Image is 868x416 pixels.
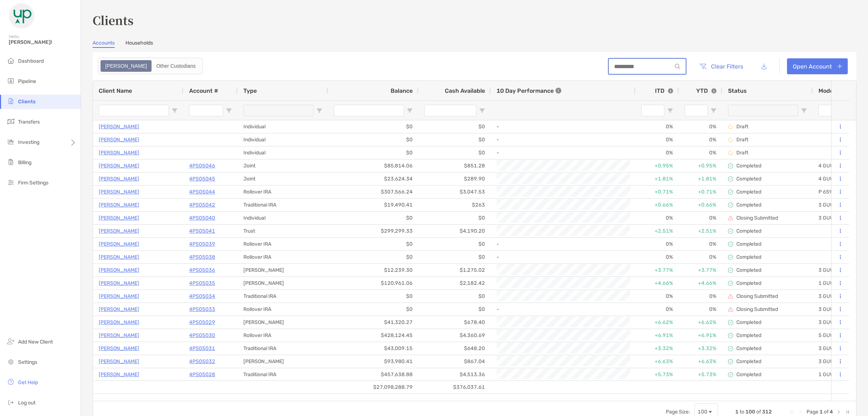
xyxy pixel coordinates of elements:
div: +6.63% [679,355,722,368]
div: $4,360.69 [418,329,491,342]
div: +0.95% [679,159,722,172]
a: 4PS05038 [189,253,215,262]
div: 0% [679,290,722,303]
a: [PERSON_NAME] [99,292,139,301]
a: 4PS05035 [189,279,215,288]
div: 0% [679,251,722,263]
a: [PERSON_NAME] [99,122,139,131]
div: Rollover IRA [238,329,328,342]
div: $4,190.20 [418,225,491,237]
p: 4PS05040 [189,213,215,222]
span: Investing [18,139,39,145]
p: [PERSON_NAME] [99,240,139,249]
img: dashboard icon [7,56,15,65]
img: settings icon [7,357,15,366]
div: Individual [238,212,328,224]
input: Balance Filter Input [334,105,404,116]
p: [PERSON_NAME] [99,344,139,353]
div: 0% [679,238,722,250]
div: $0 [328,133,418,146]
img: complete icon [728,242,733,247]
div: $0 [418,251,491,263]
img: firm-settings icon [7,178,15,187]
button: Clear Filters [694,58,749,74]
div: $120,961.06 [328,277,418,290]
div: $0 [418,303,491,316]
p: 4PS05045 [189,174,215,183]
div: $0 [328,251,418,263]
div: $299,299.33 [328,225,418,237]
a: 4PS05028 [189,370,215,379]
div: 0% [635,238,679,250]
div: - [497,303,630,315]
div: Traditional IRA [238,290,328,303]
div: Individual [238,146,328,159]
div: $428,124.45 [328,329,418,342]
div: 0% [635,146,679,159]
button: Open Filter Menu [711,108,716,113]
div: $457,638.88 [328,368,418,381]
div: Rollover IRA [238,251,328,263]
div: 0% [635,133,679,146]
p: [PERSON_NAME] [99,226,139,236]
div: +3.77% [635,264,679,276]
a: [PERSON_NAME] [99,253,139,262]
div: 0% [679,212,722,224]
div: +5.73% [635,368,679,381]
p: Completed [736,202,761,208]
div: Individual [238,133,328,146]
div: $648.20 [418,342,491,355]
span: Clients [18,99,35,105]
p: 4PS05033 [189,305,215,314]
div: $0 [418,212,491,224]
div: Rollover IRA [238,303,328,316]
a: [PERSON_NAME] [99,266,139,275]
div: - [497,238,630,250]
span: Type [243,87,257,94]
a: 4PS05039 [189,240,215,249]
div: $0 [418,290,491,303]
img: complete icon [728,320,733,325]
p: [PERSON_NAME] [99,200,139,209]
p: Completed [736,371,761,378]
button: Open Filter Menu [226,108,232,113]
div: +5.73% [679,368,722,381]
a: 4PS05029 [189,318,215,327]
img: complete icon [728,333,733,338]
p: Completed [736,163,761,169]
span: Transfers [18,119,40,125]
div: $2,182.42 [418,277,491,290]
img: complete icon [728,229,733,234]
p: Draft [736,124,748,130]
div: Joint [238,159,328,172]
img: get-help icon [7,378,15,386]
p: [PERSON_NAME] [99,318,139,327]
p: Completed [736,345,761,351]
div: - [497,134,630,146]
a: [PERSON_NAME] [99,174,139,183]
div: YTD [696,87,716,94]
div: $0 [418,133,491,146]
p: [PERSON_NAME] [99,161,139,170]
div: [PERSON_NAME] [238,355,328,368]
div: +6.62% [635,316,679,329]
div: segmented control [98,58,203,74]
span: Dashboard [18,58,44,64]
p: Completed [736,280,761,286]
div: 0% [635,290,679,303]
img: complete icon [728,268,733,273]
span: Client Name [99,87,132,94]
p: [PERSON_NAME] [99,279,139,288]
div: +4.66% [635,277,679,290]
div: $93,980.41 [328,355,418,368]
img: transfers icon [7,117,15,126]
div: +1.81% [635,172,679,185]
div: $0 [328,146,418,159]
div: $0 [418,146,491,159]
p: Completed [736,254,761,260]
div: $0 [328,290,418,303]
div: +2.51% [679,225,722,237]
